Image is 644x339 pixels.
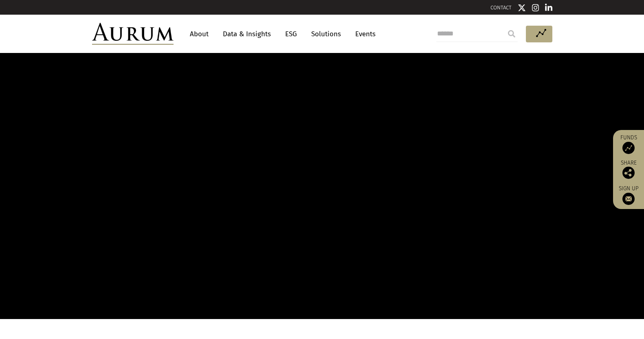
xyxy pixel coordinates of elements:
[351,26,376,42] a: Events
[186,26,213,42] a: About
[518,4,526,12] img: Twitter icon
[622,193,635,205] img: Sign up to our newsletter
[545,4,552,12] img: Linkedin icon
[503,26,520,42] input: Submit
[617,185,640,205] a: Sign up
[617,160,640,179] div: Share
[307,26,345,42] a: Solutions
[622,142,635,154] img: Access Funds
[532,4,539,12] img: Instagram icon
[92,23,174,45] img: Aurum
[490,4,512,11] a: CONTACT
[219,26,275,42] a: Data & Insights
[281,26,301,42] a: ESG
[617,134,640,154] a: Funds
[622,167,635,179] img: Share this post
